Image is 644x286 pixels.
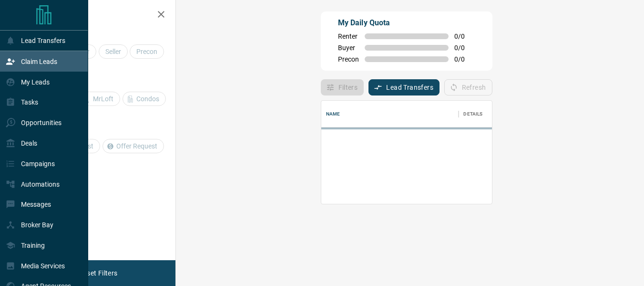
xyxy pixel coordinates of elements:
[368,79,440,95] button: Lead Transfers
[326,101,340,127] div: Name
[72,265,123,281] button: Reset Filters
[454,32,475,40] span: 0 / 0
[454,55,475,63] span: 0 / 0
[338,55,359,63] span: Precon
[454,44,475,52] span: 0 / 0
[338,17,475,29] p: My Daily Quota
[463,101,482,127] div: Details
[338,44,359,52] span: Buyer
[31,10,166,21] h2: Filters
[338,32,359,40] span: Renter
[321,101,459,127] div: Name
